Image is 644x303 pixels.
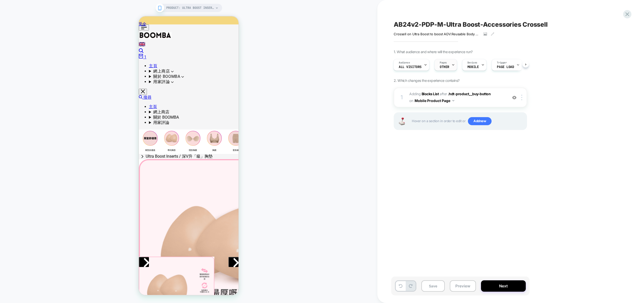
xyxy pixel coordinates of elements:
[5,38,8,43] hdt-cart-count: 1
[10,63,100,68] summary: 用家評論
[166,4,214,12] span: PRODUCT: Ultra Boost Inserts / 深V升「級」胸墊
[397,117,407,125] img: Joystick
[422,92,439,96] b: Blocks List
[440,92,447,96] span: AFTER
[521,95,522,100] img: close
[468,117,492,125] span: Add new
[14,58,41,62] span: 關於 BOOMBA
[14,52,31,57] span: 網上商店
[497,65,514,69] span: Page Load
[394,32,480,36] span: Crossell on Ultra Boost to boost AOV:Reusable Body TapeDouble Sided Nipple Covers
[394,78,459,83] span: 2. Which changes the experience contains?
[409,97,413,104] span: on
[68,114,83,129] img: boomba-bras-icon.png
[4,114,19,129] img: HK_-_HalloweenSale.png
[14,63,31,68] span: 用家評論
[394,21,548,28] span: AB24v2-PDP-M-Ultra Boost-Accessories Crossell
[412,117,524,125] span: Hover on a section in order to edit or
[497,61,507,64] span: Trigger
[10,47,18,52] a: 主頁
[512,95,516,100] img: crossed eye
[10,52,100,58] summary: 網上商店
[6,132,16,136] p: 萬聖節優惠
[73,132,77,136] p: 胸圍
[415,97,454,104] button: Mobile Product Page
[450,280,476,292] button: Preview
[5,79,13,83] span: 搜尋
[467,61,477,64] span: Devices
[10,104,100,109] summary: 用家評論
[10,98,100,104] summary: 關於 BOOMBA
[399,61,410,64] span: Audience
[448,92,491,96] span: .hdt-product__buy-button
[25,114,40,129] img: APV_CM_Inserts_Icon_f14b137e-3384-45c9-ae3d-f26d32821f31.png
[50,132,58,136] p: 隱形胸圍
[399,65,422,69] span: All Visitors
[440,65,449,69] span: OTHER
[394,50,472,54] span: 1. What audience and where will the experience run?
[409,92,439,96] span: Adding
[467,65,479,69] span: MOBILE
[29,132,37,136] p: 專利胸墊
[10,88,18,93] a: 主頁
[452,100,454,101] img: down arrow
[90,241,100,251] button: Next slide
[440,61,447,64] span: Pages
[14,98,40,103] span: 關於 BOOMBA
[399,92,404,103] div: 1
[94,132,100,136] p: 塑身褲
[14,93,30,98] span: 網上商店
[10,93,100,98] summary: 網上商店
[89,114,104,129] img: APV_CM_Shapers_Icon_3920a121-2273-47f6-9d12-768ac0c44a6b.png
[10,58,100,63] summary: 關於 BOOMBA
[7,138,74,143] span: Ultra Boost Inserts / 深V升「級」胸墊
[481,280,526,292] button: Next
[421,280,445,292] button: Save
[47,114,62,129] img: APV_CM_Bras_Icon_e9cd508c-59a0-4652-bcad-de397eb98ec6.png
[14,104,30,109] span: 用家評論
